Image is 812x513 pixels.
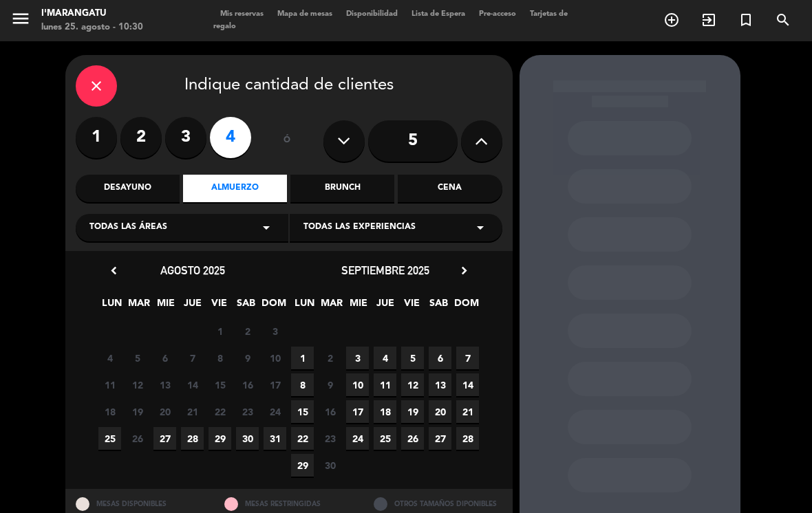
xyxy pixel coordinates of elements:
span: 29 [291,454,314,477]
div: Indique cantidad de clientes [76,65,502,107]
span: 22 [291,427,314,450]
span: SAB [235,295,257,318]
span: RESERVAR MESA [653,8,690,32]
label: 4 [210,117,251,158]
label: 3 [165,117,206,158]
span: Lista de Espera [405,10,472,18]
span: 6 [429,347,451,369]
span: 5 [401,347,424,369]
span: 27 [153,427,176,450]
i: chevron_right [457,263,471,278]
span: 27 [429,427,451,450]
span: 30 [236,427,259,450]
span: 26 [401,427,424,450]
span: 26 [126,427,149,450]
span: 21 [181,400,204,423]
span: 23 [236,400,259,423]
span: DOM [454,295,477,318]
span: 4 [374,347,396,369]
span: 21 [456,400,479,423]
span: MIE [347,295,370,318]
span: 23 [319,427,341,450]
span: agosto 2025 [160,263,225,277]
span: 1 [209,320,231,342]
span: 19 [401,400,424,423]
span: 28 [181,427,204,450]
span: 31 [264,427,286,450]
span: VIE [208,295,231,318]
span: 9 [319,373,341,396]
span: 15 [291,400,314,423]
span: 7 [456,347,479,369]
span: 19 [126,400,149,423]
i: menu [10,8,31,29]
span: 17 [346,400,369,423]
span: BUSCAR [765,8,802,32]
span: 18 [98,400,121,423]
div: Desayuno [76,175,180,202]
span: 2 [319,347,341,369]
span: 9 [236,347,259,369]
div: I'marangatu [41,7,143,21]
i: turned_in_not [738,12,754,28]
span: 8 [291,373,314,396]
i: add_circle_outline [663,12,680,28]
span: MAR [127,295,150,318]
span: 15 [209,373,231,396]
span: LUN [100,295,123,318]
span: LUN [293,295,316,318]
label: 2 [120,117,162,158]
span: 8 [209,347,231,369]
span: Pre-acceso [472,10,523,18]
span: 7 [181,347,204,369]
span: 13 [429,373,451,396]
span: 20 [429,400,451,423]
div: ó [265,117,310,165]
span: 3 [346,347,369,369]
span: MIE [154,295,177,318]
i: arrow_drop_down [472,219,489,236]
label: 1 [76,117,117,158]
span: 29 [209,427,231,450]
span: Todas las experiencias [303,221,416,234]
span: septiembre 2025 [341,263,429,277]
span: 17 [264,373,286,396]
span: WALK IN [690,8,727,32]
span: 12 [126,373,149,396]
span: 4 [98,347,121,369]
span: 20 [153,400,176,423]
span: 3 [264,320,286,342]
span: 22 [209,400,231,423]
span: 11 [98,373,121,396]
span: 2 [236,320,259,342]
i: search [775,12,791,28]
i: chevron_left [107,263,121,278]
div: lunes 25. agosto - 10:30 [41,21,143,34]
span: 10 [346,373,369,396]
span: 10 [264,347,286,369]
span: 13 [153,373,176,396]
span: 30 [319,454,341,477]
span: 1 [291,347,314,369]
div: Brunch [290,175,394,202]
span: MAR [320,295,343,318]
span: 28 [456,427,479,450]
span: 14 [456,373,479,396]
span: VIE [400,295,423,318]
span: Reserva especial [727,8,765,32]
span: JUE [181,295,204,318]
span: Disponibilidad [339,10,405,18]
i: arrow_drop_down [258,219,275,236]
div: Almuerzo [183,175,287,202]
i: exit_to_app [701,12,717,28]
span: Todas las áreas [89,221,167,234]
span: JUE [374,295,396,318]
span: 18 [374,400,396,423]
span: 25 [374,427,396,450]
i: close [88,78,105,94]
span: 16 [236,373,259,396]
span: 12 [401,373,424,396]
span: 16 [319,400,341,423]
span: SAB [427,295,450,318]
span: 25 [98,427,121,450]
